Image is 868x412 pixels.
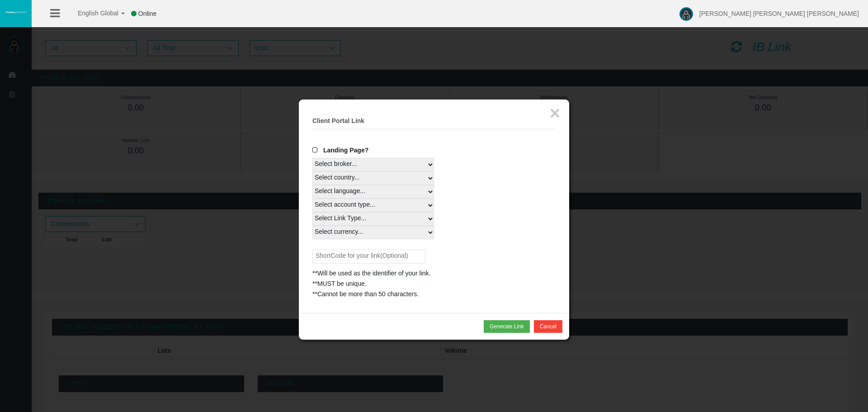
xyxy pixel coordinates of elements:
[312,289,556,299] div: **Cannot be more than 50 characters.
[5,10,27,14] img: logo.svg
[312,279,556,289] div: **MUST be unique.
[312,268,556,279] div: **Will be used as the identifier of your link.
[138,10,156,17] span: Online
[550,104,560,122] button: ×
[323,147,368,154] span: Landing Page?
[312,117,364,124] b: Client Portal Link
[66,9,118,17] span: English Global
[679,7,693,21] img: user-image
[534,320,562,333] button: Cancel
[312,250,425,264] input: ShortCode for your link(Optional)
[484,320,529,333] button: Generate Link
[699,10,859,17] span: [PERSON_NAME] [PERSON_NAME] [PERSON_NAME]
